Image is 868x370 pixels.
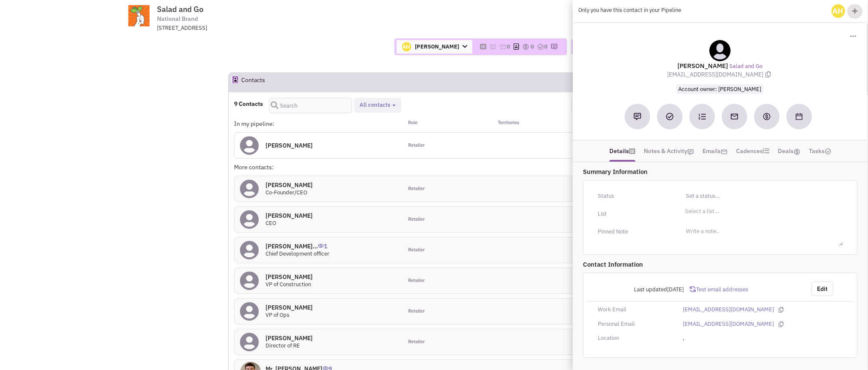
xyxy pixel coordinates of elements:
[408,185,425,192] span: Retailer
[634,113,641,120] img: Add a note
[500,43,507,50] img: icon-email-active-16.png
[809,145,831,157] a: Tasks
[234,120,403,128] div: In my pipeline:
[234,100,263,108] h4: 9 Contacts
[678,334,848,342] div: ,
[683,207,720,213] li: Select a list...
[234,163,403,171] div: More contacts:
[683,306,774,314] a: [EMAIL_ADDRESS][DOMAIN_NAME]
[709,40,731,61] img: teammate.png
[677,84,764,94] span: Account owner: [PERSON_NAME]
[266,250,329,257] span: Chief Development officer
[571,98,624,113] button: Test Emails
[825,148,831,155] img: TaskCount.png
[698,113,706,120] img: Subscribe to a cadence
[537,43,544,50] img: TaskCount.png
[266,304,313,311] h4: [PERSON_NAME]
[696,286,748,293] span: Test email addresses
[266,181,313,189] h4: [PERSON_NAME]
[408,308,425,315] span: Retailer
[687,148,694,155] img: icon-note.png
[831,4,845,18] img: vHrppVZrPkeRTa8QqFdiLw.png
[266,342,300,349] span: Director of RE
[730,112,739,121] img: Send an email
[318,244,324,248] img: icon-UserInteraction.png
[592,189,678,203] div: Status
[266,142,313,149] h4: [PERSON_NAME]
[721,148,728,155] img: icon-email-active-16.png
[578,6,681,14] span: Only you have this contact in your Pipeline
[544,43,548,50] span: 0
[157,14,198,23] span: National Brand
[794,148,800,155] img: icon-dealamount.png
[592,306,678,314] div: Work Email
[583,167,858,176] p: Summary Information
[266,334,313,342] h4: [PERSON_NAME]
[408,247,425,253] span: Retailer
[847,4,862,19] div: Share Contact
[666,113,674,120] img: Add a Task
[583,260,858,269] p: Contact Information
[318,236,327,250] span: 1
[266,311,289,319] span: VP of Ops
[266,281,311,288] span: VP of Construction
[592,320,678,328] div: Personal Email
[702,145,728,157] a: Emails
[762,112,771,121] img: Create a deal
[269,98,352,113] input: Search
[609,145,635,157] a: Details
[592,225,678,239] div: Pinned Note
[683,189,843,203] input: Set a status...
[531,43,534,50] span: 0
[683,320,774,328] a: [EMAIL_ADDRESS][DOMAIN_NAME]
[403,120,487,128] div: Role
[571,39,620,55] button: Reach Out
[157,4,203,14] span: Salad and Go
[360,101,390,108] span: All contacts
[592,282,690,298] div: Last updated
[357,101,398,110] button: All contacts
[408,142,425,149] span: Retailer
[408,277,425,284] span: Retailer
[507,43,510,50] span: 0
[266,242,329,250] h4: [PERSON_NAME]...
[796,113,802,120] img: Schedule a Meeting
[592,207,678,221] div: List
[397,40,472,54] span: [PERSON_NAME]
[729,63,762,71] a: Salad and Go
[551,43,558,50] img: research-icon.png
[402,42,411,51] img: vHrppVZrPkeRTa8QqFdiLw.png
[408,216,425,223] span: Retailer
[266,219,276,227] span: CEO
[241,73,265,91] h2: Contacts
[592,334,678,342] div: Location
[523,43,529,50] img: icon-dealamount.png
[266,273,313,281] h4: [PERSON_NAME]
[487,120,571,128] div: Territories
[490,43,497,50] img: icon-note.png
[736,145,769,157] a: Cadences
[266,189,307,196] span: Co-Founder/CEO
[668,286,684,293] span: [DATE]
[811,282,833,296] button: Edit
[778,145,800,157] a: Deals
[157,24,379,32] div: [STREET_ADDRESS]
[266,212,313,219] h4: [PERSON_NAME]
[677,62,728,70] lable: [PERSON_NAME]
[667,71,773,78] span: [EMAIL_ADDRESS][DOMAIN_NAME]
[408,339,425,345] span: Retailer
[644,145,694,157] a: Notes & Activity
